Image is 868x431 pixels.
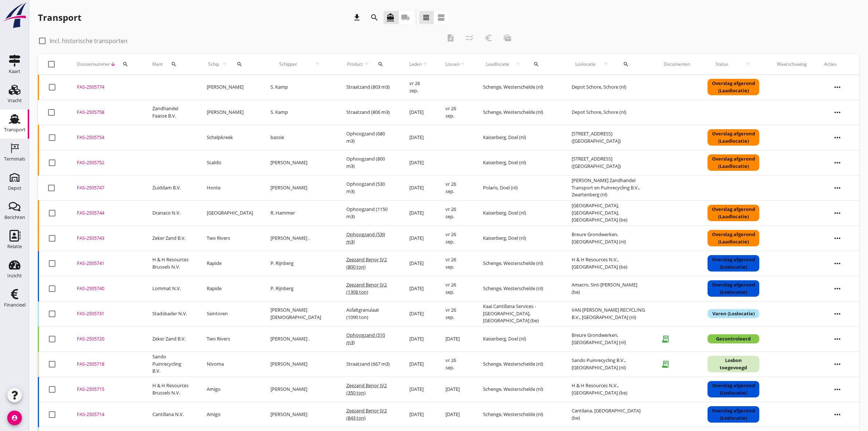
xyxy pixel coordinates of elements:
div: FAS-2505774 [77,84,135,91]
td: Depot Schore, Schore (nl) [563,75,655,100]
div: Overslag afgerond (Laadlocatie) [708,154,759,171]
i: search [370,13,379,22]
i: more_horiz [827,379,848,400]
td: Schelpkreek [198,125,262,150]
div: Overslag afgerond (Loslocatie) [708,406,759,423]
td: Breure Grondwerken, [GEOGRAPHIC_DATA] (nl) [563,326,655,351]
td: Schenge, Westerschelde (nl) [474,251,563,276]
td: vr 26 sep. [437,226,474,251]
div: FAS-2505747 [77,184,135,192]
td: Straatzand (803 m3) [338,75,401,100]
td: [DATE] [401,251,437,276]
td: Polaris, Doel (nl) [474,175,563,200]
td: Zeker Zand B.V. [144,226,198,251]
i: arrow_upward [460,61,466,67]
i: arrow_upward [512,61,524,67]
td: vr 26 sep. [437,251,474,276]
td: Kaiserberg, Doel (nl) [474,150,563,175]
div: Overslag afgerond (Laadlocatie) [708,205,759,221]
div: Varen (Loslocatie) [708,309,759,319]
td: [DATE] [401,226,437,251]
i: receipt_long [658,357,673,372]
td: Schenge, Westerschelde (nl) [474,100,563,125]
td: [PERSON_NAME] Zandhandel Transport en Puinrecycling B.V., Zwartenberg (nl) [563,175,655,200]
td: Kaai Cantillana Services - [GEOGRAPHIC_DATA], [GEOGRAPHIC_DATA] (be) [474,301,563,326]
td: Ophoogzand (800 m3) [338,150,401,175]
td: VAN [PERSON_NAME] RECYCLING B.V., [GEOGRAPHIC_DATA] (nl) [563,301,655,326]
div: Berichten [4,215,25,220]
td: Zuiddam B.V. [144,175,198,200]
td: [PERSON_NAME][DEMOGRAPHIC_DATA] [262,301,338,326]
td: [DATE] [437,377,474,402]
span: Zeezand Benor 0/2 (350 ton) [347,382,387,396]
td: vr 26 sep. [437,351,474,377]
td: [DATE] [401,351,437,377]
i: arrow_upward [363,61,370,67]
div: FAS-2505743 [77,235,135,242]
div: Overslag afgerond (Laadlocatie) [708,230,759,246]
td: S. Kamp [262,75,338,100]
td: vr 26 sep. [401,75,437,100]
td: [DATE] [437,326,474,351]
div: Relatie [7,244,22,249]
i: more_horiz [827,329,848,349]
i: arrow_upward [306,61,329,67]
span: Ophoogzand (510 m3) [347,332,385,346]
td: P. Rijnberg [262,276,338,301]
td: Rapide [198,251,262,276]
td: Amacro, Sint-[PERSON_NAME] (be) [563,276,655,301]
td: Zeker Zand B.V. [144,326,198,351]
span: Dossiernummer [77,61,110,68]
td: [DATE] [401,326,437,351]
span: Product [347,61,363,68]
div: FAS-2505752 [77,159,135,166]
img: logo-small.a267ee39.svg [1,2,28,29]
td: R. Hammer [262,200,338,226]
i: arrow_downward [110,61,116,67]
td: Kaiserberg, Doel (nl) [474,200,563,226]
td: Kaiserberg, Doel (nl) [474,226,563,251]
td: S. Kamp [262,100,338,125]
td: Straatzand (806 m3) [338,100,401,125]
div: Inzicht [7,273,22,278]
td: [PERSON_NAME] [262,175,338,200]
div: Acties [824,61,851,68]
i: arrow_upward [422,61,428,67]
td: Dranaco N.V. [144,200,198,226]
td: [PERSON_NAME] [262,150,338,175]
i: download [353,13,362,22]
span: Zeezand Benor 0/2 (1308 ton) [347,281,387,295]
div: Transport [38,12,81,23]
span: Ophoogzand (539 m3) [347,231,385,245]
i: more_horiz [827,178,848,198]
span: Loslocatie [572,61,599,68]
td: bassie [262,125,338,150]
div: FAS-2505720 [77,335,135,343]
td: [DATE] [401,175,437,200]
i: more_horiz [827,153,848,173]
td: Sando Puinrecycling B.V. [144,351,198,377]
td: Stadsbader N.V. [144,301,198,326]
div: Overslag afgerond (Loslocatie) [708,381,759,397]
i: view_headline [422,13,431,22]
span: Laadlocatie [483,61,512,68]
i: more_horiz [827,127,848,148]
div: Overslag afgerond (Laadlocatie) [708,129,759,146]
td: Schenge, Westerschelde (nl) [474,402,563,427]
td: [DATE] [401,100,437,125]
div: FAS-2505740 [77,285,135,292]
i: search [122,61,128,67]
span: Status [708,61,737,68]
td: Kaiserberg, Doel (nl) [474,125,563,150]
td: [GEOGRAPHIC_DATA], [GEOGRAPHIC_DATA], [GEOGRAPHIC_DATA] (be) [563,200,655,226]
td: [GEOGRAPHIC_DATA] [198,200,262,226]
div: FAS-2505714 [77,411,135,418]
i: more_horiz [827,404,848,425]
div: Financieel [4,303,26,307]
td: H & H Resources N.V., [GEOGRAPHIC_DATA] (be) [563,251,655,276]
span: Zeezand Benor 0/2 (843 ton) [347,407,387,421]
td: P. Rijnberg [262,251,338,276]
i: search [533,61,539,67]
i: search [378,61,384,67]
i: arrow_upward [221,61,229,67]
